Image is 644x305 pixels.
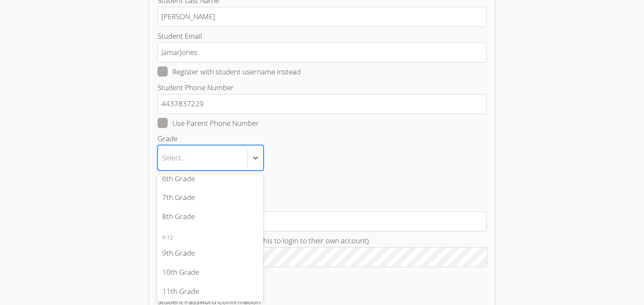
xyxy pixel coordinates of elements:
[157,134,177,143] span: Grade
[162,148,163,168] input: GradeSelect...Grade is required
[157,188,263,207] div: 7th Grade
[162,152,186,164] div: Select...
[157,83,234,92] span: Student Phone Number
[157,43,487,63] input: Student Email
[157,282,263,301] div: 11th Grade
[157,31,202,41] span: Student Email
[157,66,301,77] label: Register with student username instead
[157,263,263,282] div: 10th Grade
[157,169,263,188] div: 6th Grade
[157,247,487,267] input: Student Password (they will use this to login to their own account)Password is required
[157,7,487,27] input: Student Last Name
[157,233,263,242] div: 9-12
[157,211,487,231] input: School
[157,244,263,263] div: 9th Grade
[157,118,259,129] label: Use Parent Phone Number
[157,207,263,226] div: 8th Grade
[157,94,487,114] input: Student Phone Number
